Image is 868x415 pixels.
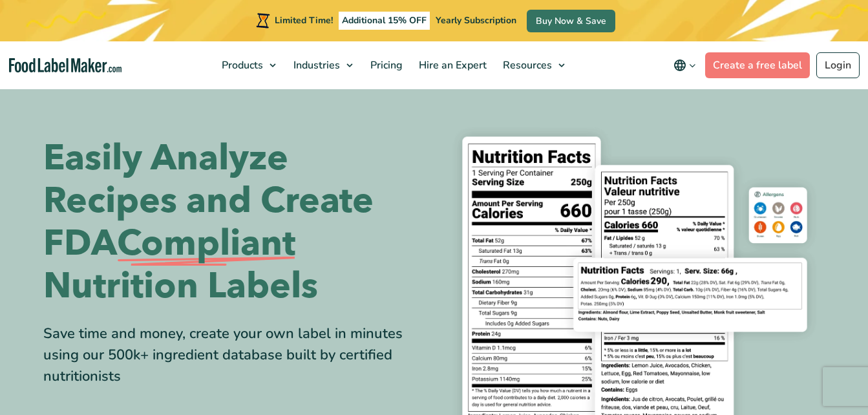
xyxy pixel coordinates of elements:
a: Products [214,41,282,89]
a: Create a free label [705,52,810,78]
span: Limited Time! [275,14,333,27]
a: Buy Now & Save [527,10,615,32]
span: Additional 15% OFF [339,12,430,30]
a: Industries [286,41,359,89]
a: Login [816,52,860,78]
span: Industries [290,58,341,72]
a: Pricing [363,41,408,89]
div: Save time and money, create your own label in minutes using our 500k+ ingredient database built b... [43,323,425,387]
span: Pricing [366,58,404,72]
span: Yearly Subscription [436,14,516,27]
span: Products [218,58,264,72]
a: Hire an Expert [411,41,492,89]
a: Resources [495,41,571,89]
span: Resources [499,58,553,72]
h1: Easily Analyze Recipes and Create FDA Nutrition Labels [43,137,425,308]
span: Hire an Expert [415,58,488,72]
span: Compliant [117,222,295,265]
